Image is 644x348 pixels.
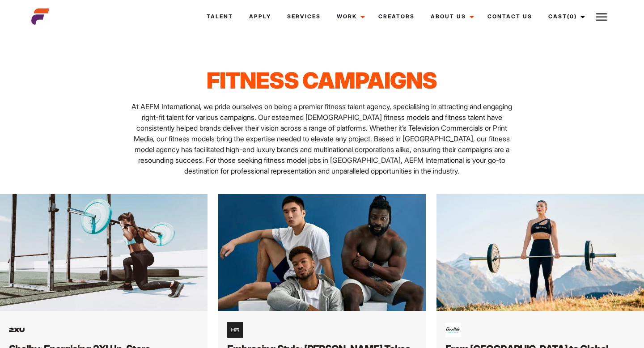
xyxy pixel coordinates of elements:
a: About Us [423,4,479,29]
img: cropped-aefm-brand-fav-22-square.png [31,8,49,25]
h1: Fitness Campaigns [130,67,514,94]
img: download 3 [445,322,461,338]
a: Talent [199,4,241,29]
img: Burger icon [596,12,607,22]
a: Contact Us [479,4,540,29]
a: Work [329,4,370,29]
img: 2xu logo [9,322,25,338]
a: Creators [370,4,423,29]
span: (0) [567,13,577,20]
img: images 5 [227,322,243,338]
a: Apply [241,4,279,29]
img: Untitled 10 4 [218,194,426,311]
a: Cast(0) [540,4,590,29]
p: At AEFM International, we pride ourselves on being a premier fitness talent agency, specialising ... [130,101,514,176]
img: 1@3x 26 scaled [436,194,644,311]
a: Services [279,4,329,29]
